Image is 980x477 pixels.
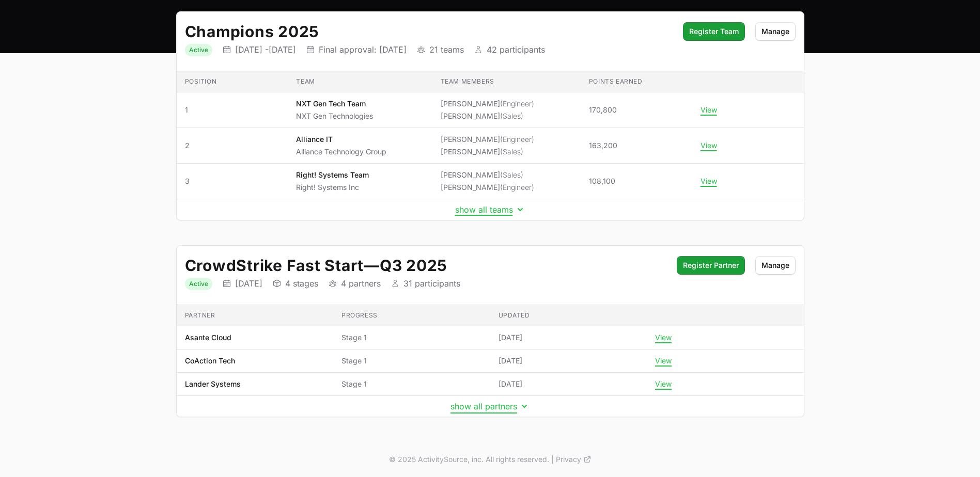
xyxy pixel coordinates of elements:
span: Manage [761,25,789,38]
li: [PERSON_NAME] [441,134,534,145]
p: [DATE] - [DATE] [235,44,296,55]
li: [PERSON_NAME] [441,147,534,157]
p: 31 participants [403,278,460,289]
button: Register Partner [677,256,745,275]
span: (Engineer) [500,99,534,108]
button: show all teams [455,204,525,215]
div: Initiative details [176,245,804,417]
p: 21 teams [429,44,464,55]
span: (Sales) [500,112,523,120]
p: Alliance IT [296,134,386,145]
span: (Sales) [500,147,523,156]
th: Updated [490,305,647,326]
span: (Engineer) [500,183,534,192]
div: Initiative details [176,11,804,220]
p: Lander Systems [185,379,241,389]
p: 4 stages [285,278,318,289]
p: Asante Cloud [185,332,231,343]
h2: CrowdStrike Fast Start Q3 2025 [185,256,666,275]
span: 3 [185,176,280,186]
li: [PERSON_NAME] [441,182,534,193]
span: 170,800 [589,105,617,115]
span: 2 [185,140,280,151]
th: Team members [432,71,581,92]
p: Alliance Technology Group [296,147,386,157]
th: Partner [177,305,334,326]
span: (Engineer) [500,135,534,144]
th: Progress [333,305,490,326]
button: View [655,379,672,389]
button: View [701,105,717,115]
p: Final approval: [DATE] [319,44,407,55]
span: Stage 1 [341,332,482,343]
span: 108,100 [589,176,615,186]
li: [PERSON_NAME] [441,170,534,180]
span: — [364,256,380,275]
p: Right! Systems Team [296,170,369,180]
span: Register Team [689,25,739,38]
p: 42 participants [487,44,545,55]
span: Manage [761,259,789,272]
button: View [701,141,717,150]
span: Stage 1 [341,356,482,366]
p: © 2025 ActivitySource, inc. All rights reserved. [389,454,549,465]
p: 4 partners [341,278,381,289]
span: [DATE] [499,379,522,389]
button: View [701,177,717,186]
button: show all partners [450,401,530,411]
button: Register Team [683,22,745,41]
span: Register Partner [683,259,739,272]
span: | [551,454,554,465]
span: 1 [185,105,280,115]
p: Right! Systems Inc [296,182,369,193]
li: [PERSON_NAME] [441,99,534,109]
button: Manage [755,22,796,41]
button: View [655,333,672,342]
p: CoAction Tech [185,356,235,366]
p: NXT Gen Technologies [296,111,373,121]
span: [DATE] [499,332,522,343]
th: Team [288,71,432,92]
span: Stage 1 [341,379,482,389]
span: (Sales) [500,170,523,179]
p: NXT Gen Tech Team [296,99,373,109]
a: Privacy [556,454,592,465]
th: Points earned [581,71,692,92]
th: Position [177,71,288,92]
p: [DATE] [235,278,262,289]
span: [DATE] [499,356,522,366]
li: [PERSON_NAME] [441,111,534,121]
span: 163,200 [589,140,617,151]
button: View [655,356,672,365]
h2: Champions 2025 [185,22,673,41]
button: Manage [755,256,796,275]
